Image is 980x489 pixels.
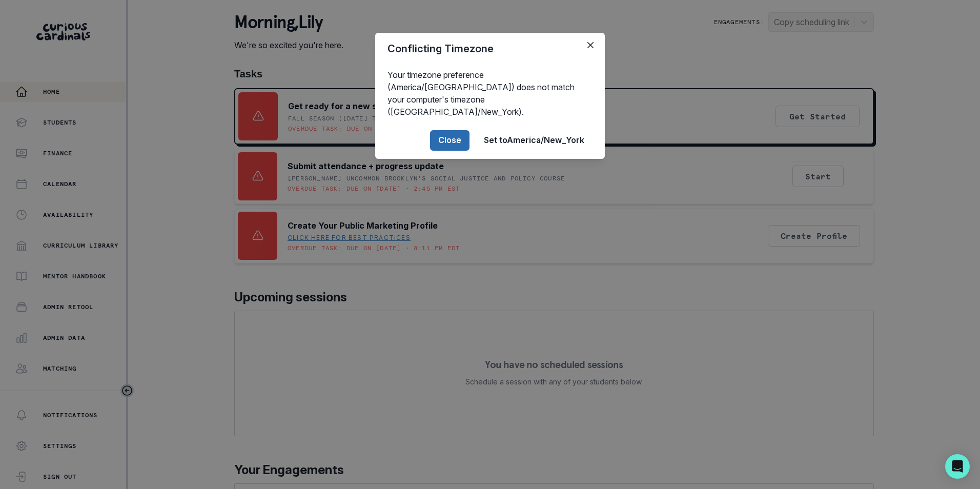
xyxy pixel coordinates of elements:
div: Open Intercom Messenger [945,454,970,479]
button: Close [430,130,469,151]
button: Set toAmerica/New_York [476,130,593,151]
header: Conflicting Timezone [375,33,605,65]
div: Your timezone preference (America/[GEOGRAPHIC_DATA]) does not match your computer's timezone ([GE... [375,65,605,122]
button: Close [582,37,599,53]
